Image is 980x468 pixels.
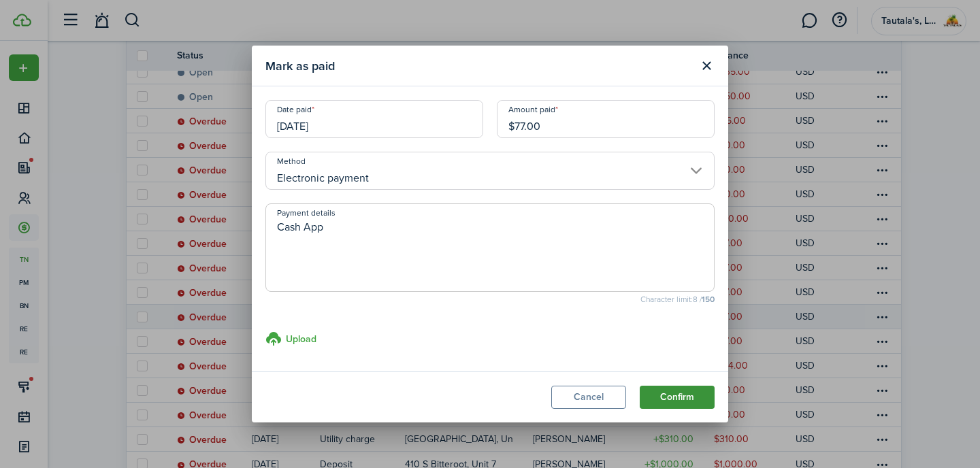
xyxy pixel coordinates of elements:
modal-title: Mark as paid [265,52,691,79]
b: 150 [702,293,715,305]
small: Character limit: 8 / [265,295,715,303]
input: 0.00 [497,100,715,138]
button: Close modal [695,54,718,78]
button: Confirm [640,386,715,409]
button: Cancel [551,386,626,409]
h3: Upload [286,332,316,346]
input: mm/dd/yyyy [265,100,483,138]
